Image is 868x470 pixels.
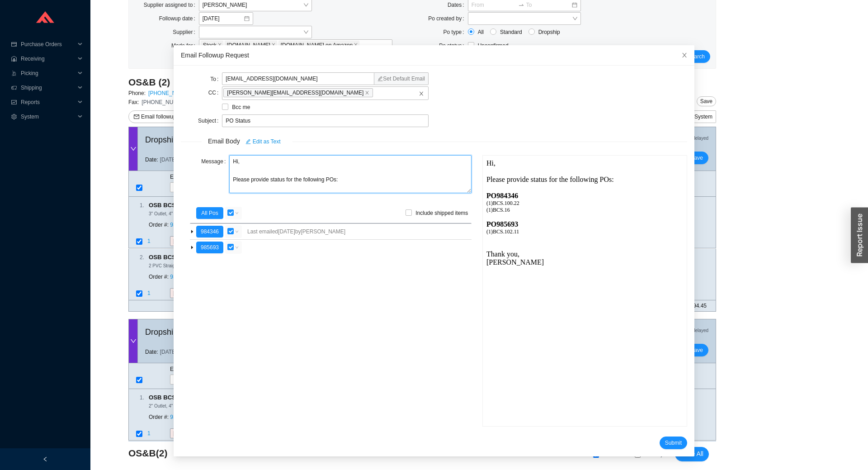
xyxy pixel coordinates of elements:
span: 3" Outlet, 4" Flat Round - Brushed Nickel [149,211,231,216]
span: Include shipped items [412,209,472,218]
span: Stock [201,41,223,50]
span: Submit [665,438,682,447]
span: OSB BCS.16 [149,252,192,262]
span: down [235,211,239,215]
span: 1 [147,290,151,296]
span: Bcc me [228,103,254,112]
span: info-circle [170,80,182,85]
span: System [694,114,712,120]
button: 984346 [196,226,223,237]
span: mail [134,114,139,120]
button: 985693 [196,242,223,253]
span: caret-down [190,229,194,234]
span: Dropship PO # [145,133,226,147]
span: Reports [21,95,75,109]
input: 9/24/2025 [173,429,212,438]
span: Edit as Text [253,137,281,146]
span: close [354,43,358,48]
button: editEdit as Text [240,135,286,148]
span: [DOMAIN_NAME] on Amazon [281,41,353,49]
span: Hide delayed [682,136,708,141]
label: Po status: [439,39,467,52]
label: Supplier: [173,26,198,38]
input: From [472,0,516,9]
span: Date: [145,347,158,356]
span: [PERSON_NAME][EMAIL_ADDRESS][DOMAIN_NAME] [223,88,373,97]
span: down [235,245,239,250]
span: Phone: [128,90,146,96]
button: Submit [660,437,687,449]
span: Fax: [128,99,139,105]
input: 9/12/2025 [173,237,212,246]
label: CC [208,86,222,99]
h3: OS&B ( 2 ) [128,447,322,460]
a: 931878 [170,222,188,228]
span: [DATE] 8:37am [160,155,197,164]
input: 9/30/2025 [203,14,243,23]
span: [PHONE_NUMBER] [142,99,190,105]
span: Email followup request [141,112,196,121]
label: To [210,73,222,85]
span: 2" Outlet, 4" Flat Round - Chrome Plated [149,404,231,408]
button: Close [675,45,694,65]
span: QualityBath.com on Amazon [278,41,359,50]
input: 9/12/2025 [173,289,212,298]
label: Made for: [171,39,199,52]
span: [DATE] 11:38am [160,347,200,356]
span: close [217,43,222,48]
a: 934854 [170,414,188,421]
span: Save [700,97,712,106]
span: Receiving [21,52,75,66]
label: Subject [198,114,222,127]
span: swap-right [518,2,524,8]
label: Followup date: [159,12,199,25]
span: [DOMAIN_NAME] [227,41,270,49]
span: edit [245,139,251,145]
a: 931878 [170,274,188,280]
label: Message [201,155,229,168]
button: Save [697,96,716,106]
span: Hide delayed [682,328,708,333]
span: Order #: [149,222,169,228]
span: Stock [203,41,217,49]
button: down [234,225,241,238]
span: caret-down [190,245,194,250]
input: To [526,0,571,9]
span: Dropship PO # [145,325,226,339]
iframe: Vendor email followup email [482,155,687,427]
div: 1 . [129,393,144,402]
h3: OS&B (2) [128,76,170,89]
button: down [234,207,241,219]
span: Standard [496,28,526,37]
div: Email Followup Request [181,50,687,60]
button: All Pos [196,207,223,219]
label: Po created by: [428,12,467,25]
button: info-circle [170,76,183,89]
span: down [235,229,239,234]
span: Order #: [149,414,169,421]
div: 2 . [129,253,144,262]
button: down [234,241,241,254]
span: down [130,338,137,344]
span: Save [691,153,703,162]
span: Hide received [600,452,627,457]
button: Save [685,344,708,356]
span: All Pos [201,209,218,218]
span: 2 PVC Straight for Molded (preformed) Bases [149,263,240,268]
span: Purchase Orders [21,37,75,52]
span: edit [377,76,383,81]
span: Dropship [535,28,564,37]
span: QualityBath.com [225,41,277,50]
span: All [474,28,487,37]
div: 1 . [129,201,144,210]
input: [PERSON_NAME][EMAIL_ADDRESS][DOMAIN_NAME]closeclose [374,88,381,98]
span: close [419,91,424,96]
span: OSB BCS.102.11 [149,393,203,403]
